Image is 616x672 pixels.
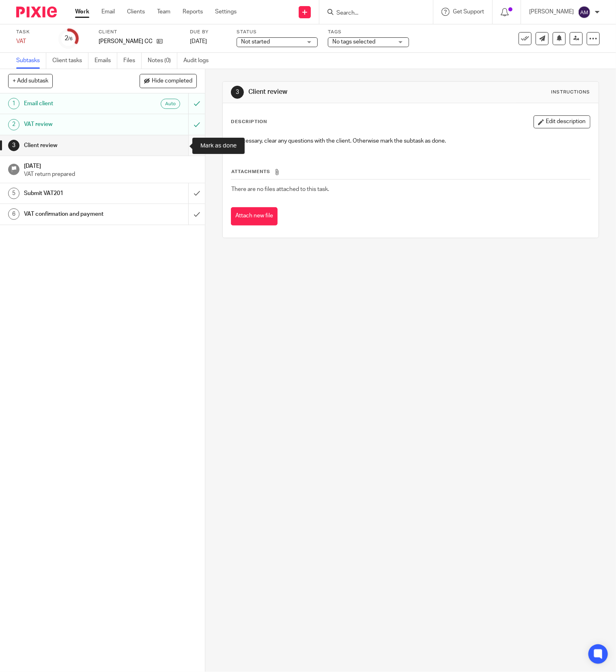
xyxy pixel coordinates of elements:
div: Auto [161,99,180,109]
p: VAT return prepared [24,170,197,178]
a: Subtasks [16,53,46,69]
a: Emails [95,53,117,69]
label: Task [16,29,49,35]
h1: VAT confirmation and payment [24,208,128,220]
span: Hide completed [152,78,192,85]
button: Edit description [534,115,590,128]
div: Instructions [551,89,590,95]
label: Client [99,29,180,35]
h1: Client review [24,139,128,152]
a: Team [157,8,170,16]
span: Get Support [453,9,484,15]
div: 6 [8,208,19,220]
div: 2 [8,119,19,130]
a: Client tasks [52,53,88,69]
div: 2 [65,34,73,43]
button: Hide completed [140,74,197,88]
p: If necessary, clear any questions with the client. Otherwise mark the subtask as done. [231,137,590,145]
span: Attachments [231,169,270,174]
span: Not started [241,39,270,45]
label: Tags [328,29,409,35]
h1: Submit VAT201 [24,187,128,199]
p: [PERSON_NAME] [529,8,574,16]
a: Audit logs [183,53,215,69]
div: 5 [8,188,19,199]
a: Files [123,53,142,69]
h1: Email client [24,98,128,110]
h1: [DATE] [24,160,197,170]
div: 1 [8,98,19,109]
input: Search [336,10,409,17]
button: + Add subtask [8,74,53,88]
a: Notes (0) [148,53,177,69]
div: VAT [16,37,49,46]
small: /6 [68,37,73,41]
span: [DATE] [190,39,207,44]
img: Pixie [16,7,57,17]
label: Due by [190,29,226,35]
button: Attach new file [231,207,278,225]
a: Work [75,8,89,16]
a: Reports [183,8,203,16]
p: [PERSON_NAME] CC [99,37,153,46]
h1: VAT review [24,118,128,130]
a: Email [101,8,115,16]
div: 3 [8,140,19,151]
a: Settings [215,8,237,16]
div: 3 [231,86,244,99]
img: svg%3E [578,6,591,19]
span: There are no files attached to this task. [231,186,329,192]
h1: Client review [248,88,428,96]
span: No tags selected [332,39,375,45]
a: Clients [127,8,145,16]
p: Description [231,119,267,125]
label: Status [237,29,318,35]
